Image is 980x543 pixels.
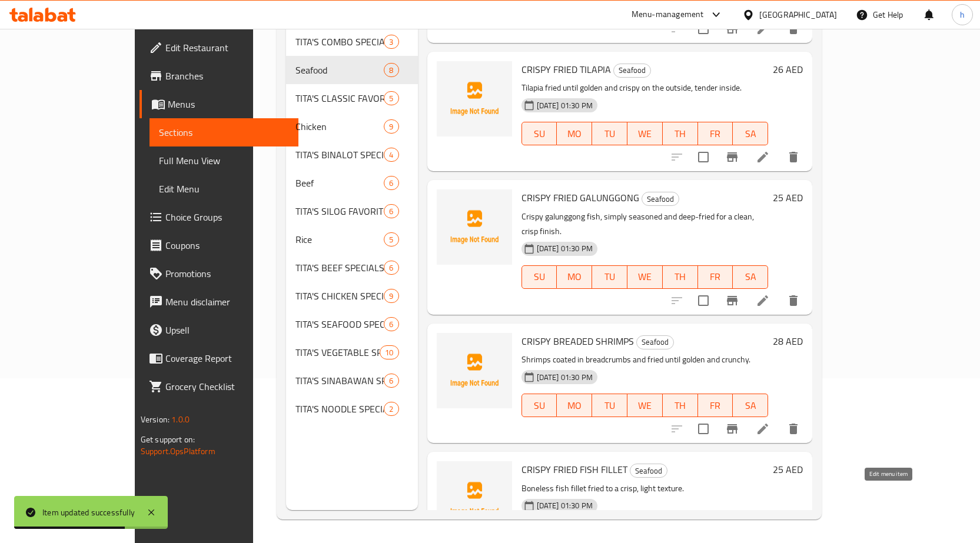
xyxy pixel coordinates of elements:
[521,461,627,478] span: CRISPY FRIED FISH FILLET
[642,192,679,206] div: Seafood
[691,288,716,313] span: Select to update
[384,232,398,246] div: items
[773,333,803,349] h6: 28 AED
[286,28,418,56] div: TITA'S COMBO SPECIALS3
[627,394,663,417] button: WE
[691,145,716,169] span: Select to update
[703,268,729,285] span: FR
[384,402,398,416] div: items
[756,294,770,308] a: Edit menu item
[632,8,704,22] div: Menu-management
[295,374,384,388] span: TITA'S SINABAWAN SPECIALS
[718,143,746,171] button: Branch-specific-item
[738,268,763,285] span: SA
[384,91,398,105] div: items
[733,122,768,145] button: SA
[295,176,384,190] span: Beef
[295,317,384,331] span: TITA'S SEAFOOD SPECIALS
[165,238,289,252] span: Coupons
[139,203,298,231] a: Choice Groups
[532,500,597,511] span: [DATE] 01:30 PM
[632,125,658,142] span: WE
[557,394,592,417] button: MO
[139,316,298,344] a: Upsell
[141,412,170,427] span: Version:
[286,367,418,395] div: TITA'S SINABAWAN SPECIALS6
[384,149,398,161] span: 4
[165,351,289,365] span: Coverage Report
[718,415,746,443] button: Branch-specific-item
[165,295,289,309] span: Menu disclaimer
[295,204,384,218] span: TITA'S SILOG FAVORITES
[773,189,803,206] h6: 25 AED
[532,243,597,254] span: [DATE] 01:30 PM
[141,444,215,459] a: Support.OpsPlatform
[384,374,398,388] div: items
[165,379,289,394] span: Grocery Checklist
[384,178,398,189] span: 6
[667,125,693,142] span: TH
[384,261,398,275] div: items
[738,125,763,142] span: SA
[159,182,289,196] span: Edit Menu
[286,254,418,282] div: TITA'S BEEF SPECIALS6
[698,394,733,417] button: FR
[521,189,639,206] span: CRISPY FRIED GALUNGGONG
[295,289,384,303] div: TITA'S CHICKEN SPECIALS
[286,395,418,423] div: TITA'S NOODLE SPECIALS2
[562,125,587,142] span: MO
[592,265,627,289] button: TU
[597,397,623,414] span: TU
[159,125,289,139] span: Sections
[532,372,597,383] span: [DATE] 01:30 PM
[384,291,398,302] span: 9
[667,397,693,414] span: TH
[295,63,384,77] div: Seafood
[384,204,398,218] div: items
[286,112,418,141] div: Chicken9
[521,394,557,417] button: SU
[295,402,384,416] span: TITA'S NOODLE SPECIALS
[139,34,298,62] a: Edit Restaurant
[150,118,298,146] a: Sections
[960,8,965,21] span: h
[139,372,298,401] a: Grocery Checklist
[738,397,763,414] span: SA
[632,268,658,285] span: WE
[139,288,298,316] a: Menu disclaimer
[380,347,398,358] span: 10
[295,91,384,105] span: TITA'S CLASSIC FAVORITES
[42,506,135,519] div: Item updated successfully
[384,63,398,77] div: items
[521,61,611,78] span: CRISPY FRIED TILAPIA
[630,464,667,478] div: Seafood
[627,265,663,289] button: WE
[165,41,289,55] span: Edit Restaurant
[562,397,587,414] span: MO
[384,176,398,190] div: items
[779,287,808,315] button: delete
[613,64,651,78] div: Seafood
[642,192,679,206] span: Seafood
[756,150,770,164] a: Edit menu item
[384,317,398,331] div: items
[171,412,190,427] span: 1.0.0
[614,64,650,77] span: Seafood
[380,345,398,359] div: items
[295,148,384,162] div: TITA'S BINALOT SPECIALS
[139,259,298,288] a: Promotions
[384,93,398,104] span: 5
[384,404,398,415] span: 2
[139,231,298,259] a: Coupons
[756,422,770,436] a: Edit menu item
[384,262,398,274] span: 6
[150,175,298,203] a: Edit Menu
[698,265,733,289] button: FR
[165,323,289,337] span: Upsell
[295,345,380,359] div: TITA'S VEGETABLE SPECIALS
[141,432,195,447] span: Get support on:
[286,225,418,254] div: Rice5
